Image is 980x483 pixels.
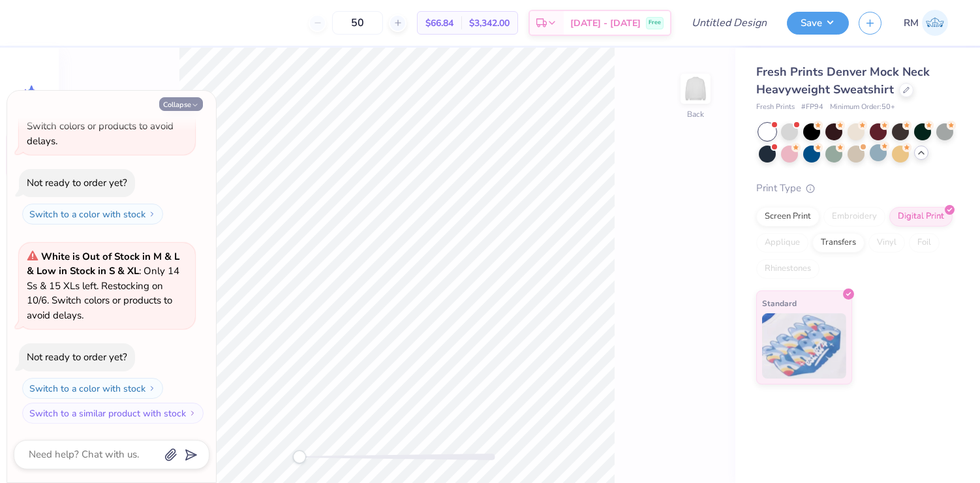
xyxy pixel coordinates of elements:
div: Print Type [756,181,954,196]
span: [DATE] - [DATE] [570,16,641,30]
strong: White is Out of Stock in M & L & Low in Stock in S & XL [27,250,179,278]
input: Untitled Design [681,10,777,36]
a: RM [898,10,954,36]
div: Vinyl [868,233,905,253]
span: Minimum Order: 50 + [830,102,895,113]
div: Back [687,108,704,120]
div: Digital Print [889,207,953,226]
div: Foil [909,233,940,253]
button: Collapse [159,97,203,111]
span: : Only 41 Ss, 114 Ms, 143 Ls and 58 XLs left. No restock date yet. Switch colors or products to a... [27,76,185,148]
div: Screen Print [756,207,819,226]
div: Applique [756,233,808,253]
span: Fresh Prints Denver Mock Neck Heavyweight Sweatshirt [756,64,930,97]
div: Embroidery [823,207,885,226]
div: Not ready to order yet? [27,351,127,364]
img: Riley Mcdonald [922,10,948,36]
div: Not ready to order yet? [27,176,127,189]
span: $66.84 [425,16,453,30]
img: Switch to a color with stock [148,210,156,218]
span: Standard [762,296,797,310]
img: Back [682,76,709,102]
img: Standard [762,313,846,379]
button: Save [787,12,849,35]
span: RM [904,16,919,31]
span: Free [649,18,661,27]
span: # FP94 [801,102,823,113]
button: Switch to a similar product with stock [22,403,204,424]
input: – – [332,11,383,35]
span: Fresh Prints [756,102,795,113]
span: : Only 14 Ss & 15 XLs left. Restocking on 10/6. Switch colors or products to avoid delays. [27,250,179,322]
img: Switch to a similar product with stock [189,409,196,417]
div: Transfers [812,233,865,253]
div: Accessibility label [293,450,306,463]
div: Rhinestones [756,259,819,279]
span: $3,342.00 [469,16,510,30]
button: Switch to a color with stock [22,204,163,225]
img: Switch to a color with stock [148,384,156,392]
button: Switch to a color with stock [22,378,163,399]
